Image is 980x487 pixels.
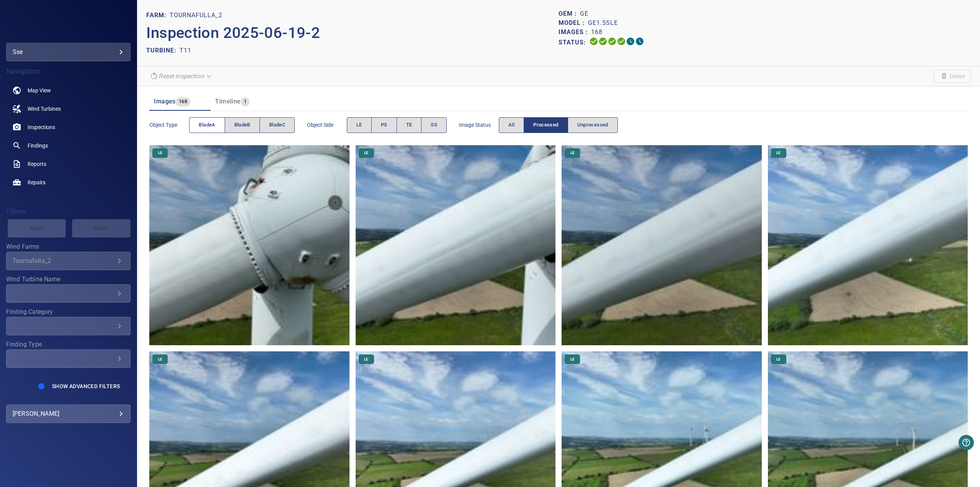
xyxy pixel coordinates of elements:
svg: ML Processing 100% [617,37,626,46]
span: TE [406,121,412,130]
a: inspections noActive [6,118,131,136]
a: windturbines noActive [6,100,131,118]
div: Reset inspection [146,69,216,83]
p: GE [580,9,588,18]
button: Show Advanced Filters [47,380,124,392]
span: All [508,121,514,130]
label: Finding Category [6,309,131,315]
svg: Uploading 100% [589,37,598,46]
span: 1 [241,97,250,106]
svg: Classification 0% [635,37,644,46]
img: sse-logo [56,19,82,27]
span: Repairs [28,179,46,186]
h4: Filters [6,208,131,215]
span: Processed [533,121,558,130]
button: PS [371,117,397,133]
p: FARM: [146,11,170,20]
span: LE [359,150,373,156]
span: LE [566,357,579,362]
span: bladeC [269,121,285,130]
label: Wind Turbine Name [6,276,131,282]
label: Wind Farms [6,244,131,250]
p: Inspection 2025-06-19-2 [146,21,559,44]
svg: Matching 0% [626,37,635,46]
button: TE [397,117,422,133]
button: Processed [524,117,568,133]
span: Inspections [28,123,55,131]
p: Status: [559,37,589,48]
span: LE [154,357,167,362]
a: reports noActive [6,155,131,173]
div: objectType [189,117,295,133]
div: imageStatus [499,117,618,133]
span: bladeB [234,121,250,130]
button: bladeC [260,117,295,133]
svg: Selecting 100% [608,37,617,46]
span: Timeline [215,98,240,105]
div: sse [13,46,124,58]
span: Unprocessed [577,121,608,130]
span: Object type [149,121,189,129]
p: OEM : [559,9,580,18]
span: LE [359,357,373,362]
span: PS [381,121,387,130]
div: Tournafulla_2 [13,257,115,264]
button: LE [347,117,372,133]
span: LE [772,150,785,156]
span: Map View [28,87,51,94]
span: SS [431,121,437,130]
a: repairs noActive [6,173,131,192]
button: Unprocessed [568,117,618,133]
p: Model : [559,18,588,28]
a: findings noActive [6,136,131,155]
button: bladeB [225,117,260,133]
div: Finding Category [6,317,131,335]
button: SS [421,117,447,133]
em: Reset inspection [158,72,204,80]
span: Image Status [459,121,499,129]
span: Reports [28,160,46,168]
button: bladeA [189,117,225,133]
div: [PERSON_NAME] [13,408,124,420]
svg: Data Formatted 100% [598,37,608,46]
div: sse [6,43,131,61]
p: Images : [559,28,591,37]
span: Wind Turbines [28,105,61,113]
span: LE [566,150,579,156]
h4: Navigation [6,67,131,75]
span: LE [356,121,362,130]
span: LE [154,150,167,156]
div: Wind Turbine Name [6,284,131,303]
p: 168 [591,28,603,37]
label: Finding Type [6,341,131,348]
span: Findings [28,142,48,149]
span: Unable to delete the inspection due to your user permissions [934,70,971,83]
div: Wind Farms [6,252,131,270]
a: map noActive [6,81,131,100]
div: objectSide [347,117,447,133]
span: 168 [176,97,190,106]
span: Object Side [307,121,347,129]
span: Show Advanced Filters [52,383,120,389]
div: Finding Type [6,349,131,368]
span: LE [772,357,785,362]
p: T11 [180,46,191,55]
button: All [499,117,524,133]
p: Tournafulla_2 [170,11,222,20]
span: bladeA [199,121,215,130]
p: TURBINE: [146,46,180,55]
p: GE1.5SLE [588,18,618,28]
span: Images [154,98,175,105]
